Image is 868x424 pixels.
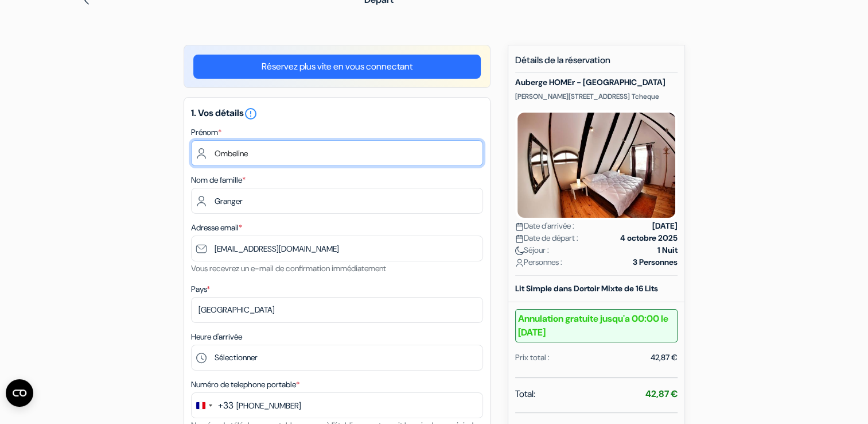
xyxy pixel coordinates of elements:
[191,107,483,121] h5: 1. Vos détails
[515,78,678,87] h5: Auberge HOMEr - [GEOGRAPHIC_DATA]
[193,55,481,79] a: Réservez plus vite en vous connectant
[633,256,678,268] strong: 3 Personnes
[218,399,233,413] div: +33
[515,244,549,256] span: Séjour :
[515,256,562,268] span: Personnes :
[191,236,483,261] input: Entrer adresse e-mail
[515,387,535,401] span: Total:
[191,188,483,214] input: Entrer le nom de famille
[515,234,524,243] img: calendar.svg
[244,107,258,119] a: error_outline
[515,352,550,364] div: Prix total :
[515,259,524,267] img: user_icon.svg
[657,244,678,256] strong: 1 Nuit
[515,55,678,73] h5: Détails de la réservation
[651,352,678,364] div: 42,87 €
[244,107,258,121] i: error_outline
[191,283,210,295] label: Pays
[191,263,386,273] small: Vous recevrez un e-mail de confirmation immédiatement
[191,222,242,234] label: Adresse email
[515,220,574,232] span: Date d'arrivée :
[192,393,233,418] button: Change country, selected France (+33)
[191,379,299,391] label: Numéro de telephone portable
[6,379,33,407] button: Ouvrir le widget CMP
[191,140,483,166] input: Entrez votre prénom
[515,232,578,244] span: Date de départ :
[515,222,524,231] img: calendar.svg
[515,246,524,255] img: moon.svg
[191,331,242,343] label: Heure d'arrivée
[191,126,221,138] label: Prénom
[515,92,678,101] p: [PERSON_NAME][STREET_ADDRESS] Tcheque
[515,283,658,294] b: Lit Simple dans Dortoir Mixte de 16 Lits
[645,388,678,400] strong: 42,87 €
[652,220,678,232] strong: [DATE]
[620,232,678,244] strong: 4 octobre 2025
[191,174,246,186] label: Nom de famille
[515,309,678,342] b: Annulation gratuite jusqu'a 00:00 le [DATE]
